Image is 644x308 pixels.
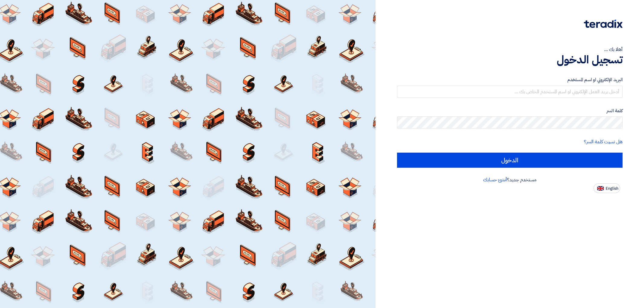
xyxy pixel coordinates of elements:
[584,138,623,145] a: هل نسيت كلمة السر؟
[397,153,623,168] input: الدخول
[483,176,507,183] a: أنشئ حسابك
[397,53,623,66] h1: تسجيل الدخول
[397,107,623,114] label: كلمة السر
[606,186,618,191] span: English
[597,186,604,191] img: en-US.png
[594,183,620,193] button: English
[397,176,623,183] div: مستخدم جديد؟
[397,76,623,83] label: البريد الإلكتروني او اسم المستخدم
[397,86,623,98] input: أدخل بريد العمل الإلكتروني او اسم المستخدم الخاص بك ...
[584,20,623,28] img: Teradix logo
[397,46,623,53] div: أهلا بك ...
